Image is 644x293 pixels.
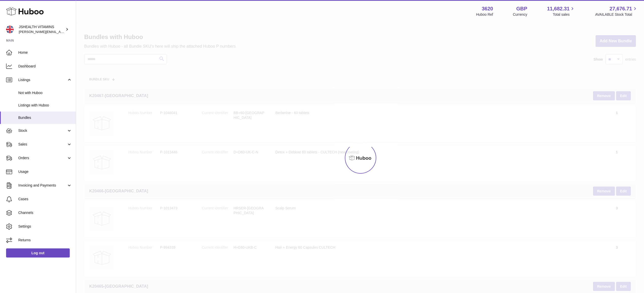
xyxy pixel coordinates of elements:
[18,142,67,147] span: Sales
[18,169,72,174] span: Usage
[18,50,72,55] span: Home
[18,115,72,120] span: Bundles
[516,5,527,12] strong: GBP
[19,30,102,34] span: [PERSON_NAME][EMAIL_ADDRESS][DOMAIN_NAME]
[547,5,569,12] span: 11,682.31
[18,156,67,160] span: Orders
[18,78,67,82] span: Listings
[476,12,493,17] div: Huboo Ref
[18,210,72,215] span: Channels
[18,64,72,69] span: Dashboard
[482,5,493,12] strong: 3620
[18,238,72,243] span: Returns
[18,224,72,229] span: Settings
[595,5,638,17] a: 27,676.71 AVAILABLE Stock Total
[595,12,638,17] span: AVAILABLE Stock Total
[19,25,64,34] div: JSHEALTH VITAMINS
[553,12,575,17] span: Total sales
[18,103,72,108] span: Listings with Huboo
[547,5,575,17] a: 11,682.31 Total sales
[6,26,14,33] img: francesca@jshealthvitamins.com
[610,5,632,12] span: 27,676.71
[513,12,527,17] div: Currency
[18,90,72,95] span: Not with Huboo
[18,183,67,188] span: Invoicing and Payments
[18,197,72,202] span: Cases
[18,128,67,133] span: Stock
[6,248,70,258] a: Log out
